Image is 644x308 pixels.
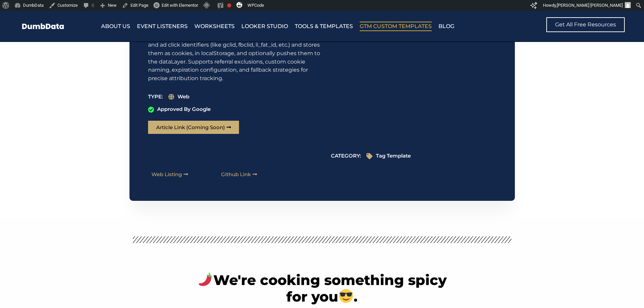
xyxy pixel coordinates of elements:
p: This template helps captures UTM parameters, traffic sources, and ad click identifiers (like gcli... [148,32,323,83]
span: [PERSON_NAME] [PERSON_NAME] [557,3,623,8]
span: Article Link (Coming Soon) [156,125,225,130]
span: CATEGORY: [331,152,361,160]
h2: We're cooking something spicy for you . [194,272,451,305]
a: Blog [438,22,454,31]
a: Looker Studio [241,22,288,31]
a: Tools & Templates [295,22,353,31]
span: Web Listing [151,172,182,177]
span: Edit with Elementor [162,3,198,8]
div: Focus keyphrase not set [227,3,231,7]
span: Get All Free Resources [555,22,616,27]
a: Event Listeners [137,22,188,31]
a: Article Link (Coming Soon) [148,121,239,134]
a: Github Link [221,172,257,177]
img: 😎 [339,289,353,303]
span: Web [176,93,189,101]
a: Worksheets [194,22,235,31]
img: 🌶️ [198,273,212,286]
span: Tag Template [374,152,411,160]
span: TYPE: [148,93,163,101]
a: Get All Free Resources [546,17,625,32]
span: Github Link [221,172,251,177]
nav: Menu [101,22,502,31]
a: GTM Custom Templates [360,22,432,31]
a: About Us [101,22,130,31]
img: svg+xml;base64,PHN2ZyB4bWxucz0iaHR0cDovL3d3dy53My5vcmcvMjAwMC9zdmciIHZpZXdCb3g9IjAgMCAzMiAzMiI+PG... [236,2,242,8]
span: Approved By Google [156,105,211,114]
a: Web Listing [151,172,188,177]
